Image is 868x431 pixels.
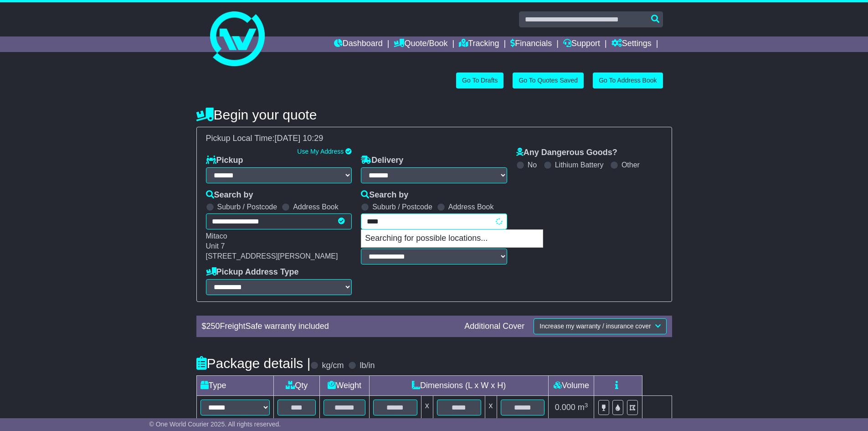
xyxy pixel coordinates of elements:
a: Go To Address Book [593,73,663,88]
td: Weight [320,376,370,396]
div: Pickup Local Time: [201,134,667,144]
div: $ FreightSafe warranty included [197,322,460,332]
sup: 3 [585,402,588,409]
a: Support [563,36,600,52]
label: Address Book [293,203,339,211]
p: Searching for possible locations... [361,230,543,247]
span: [DATE] 10:29 [275,134,324,143]
label: Pickup [206,156,243,166]
a: Tracking [459,36,499,52]
span: © One World Courier 2025. All rights reserved. [149,421,281,428]
label: lb/in [360,361,375,371]
a: Go To Drafts [456,73,503,88]
td: Volume [549,376,594,396]
h4: Package details | [196,356,311,371]
a: Go To Quotes Saved [513,73,584,88]
label: Suburb / Postcode [217,203,277,211]
td: x [485,396,497,420]
span: m [578,403,588,412]
td: Type [196,376,274,396]
span: 0.000 [555,403,575,412]
a: Use My Address [297,148,344,155]
a: Quote/Book [394,36,447,52]
label: Other [621,161,640,169]
a: Settings [611,36,652,52]
td: Qty [274,376,320,396]
h4: Begin your quote [196,107,672,122]
label: Search by [206,190,253,200]
a: Financials [510,36,552,52]
label: Address Book [448,203,494,211]
label: Lithium Battery [555,161,604,169]
span: Mitaco [206,232,227,240]
label: Search by [361,190,408,200]
span: [STREET_ADDRESS][PERSON_NAME] [206,252,338,260]
div: Additional Cover [460,322,529,332]
label: Pickup Address Type [206,267,299,277]
label: Any Dangerous Goods? [516,148,617,158]
td: Dimensions (L x W x H) [369,376,549,396]
span: Unit 7 [206,242,225,250]
label: kg/cm [322,361,344,371]
label: No [528,161,537,169]
a: Dashboard [334,36,383,52]
td: x [421,396,433,420]
button: Increase my warranty / insurance cover [534,318,666,334]
span: 250 [206,322,220,331]
label: Delivery [361,156,403,166]
label: Suburb / Postcode [372,203,432,211]
span: Increase my warranty / insurance cover [539,322,651,330]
